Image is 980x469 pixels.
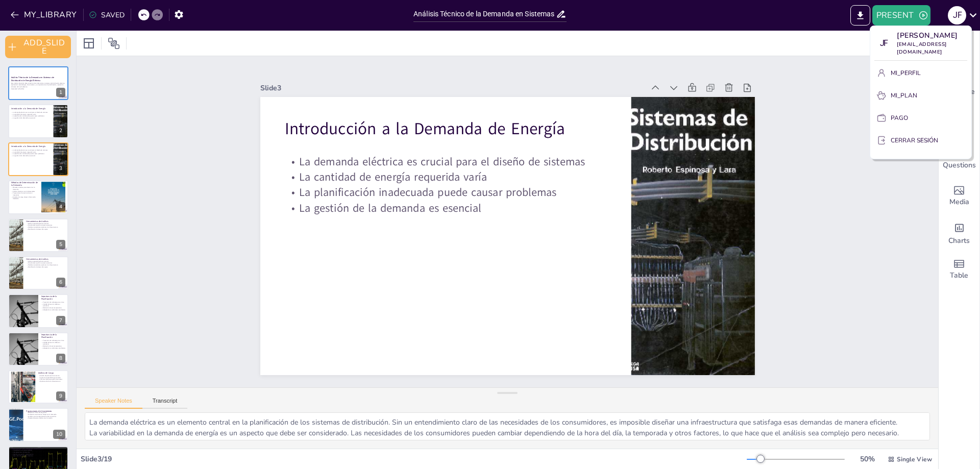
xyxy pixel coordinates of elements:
button: CERRAR SESIÓN [874,132,967,149]
font: MI_PERFIL [891,69,921,77]
font: CERRAR SESIÓN [891,136,938,144]
font: JF [880,38,887,48]
button: MI_PLAN [874,87,967,104]
font: MI_PLAN [891,91,917,100]
button: MI_PERFIL [874,65,967,81]
font: PAGO [891,114,908,122]
button: PAGO [874,110,967,126]
font: [PERSON_NAME] [897,31,958,40]
font: [EMAIL_ADDRESS][DOMAIN_NAME] [897,41,947,56]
